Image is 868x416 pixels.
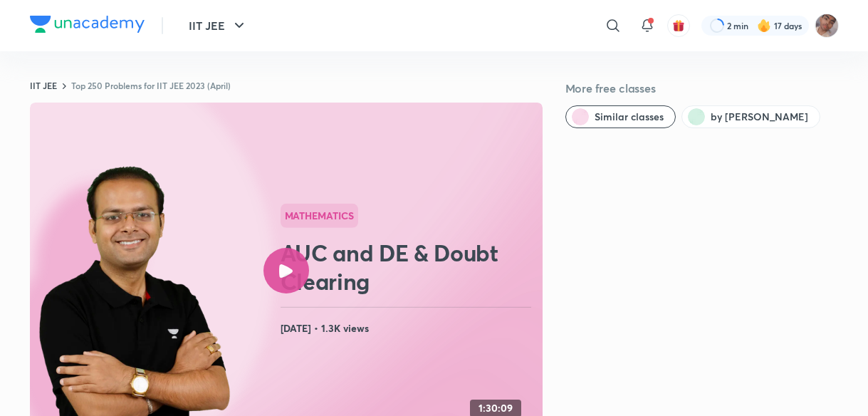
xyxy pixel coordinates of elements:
[667,14,690,37] button: avatar
[281,319,537,338] h4: [DATE] • 1.3K views
[757,19,771,33] img: streak
[565,80,839,97] h5: More free classes
[71,80,231,91] a: Top 250 Problems for IIT JEE 2023 (April)
[281,239,537,296] h2: AUC and DE & Doubt Clearing
[672,19,685,32] img: avatar
[30,80,57,91] a: IIT JEE
[30,16,145,36] a: Company Logo
[479,402,513,415] h4: 1:30:09
[30,16,145,33] img: Company Logo
[815,14,839,38] img: Rahul 2026
[595,110,664,124] span: Similar classes
[180,11,256,40] button: IIT JEE
[565,105,676,128] button: Similar classes
[681,105,820,128] button: by Vineet Loomba
[711,110,808,124] span: by Vineet Loomba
